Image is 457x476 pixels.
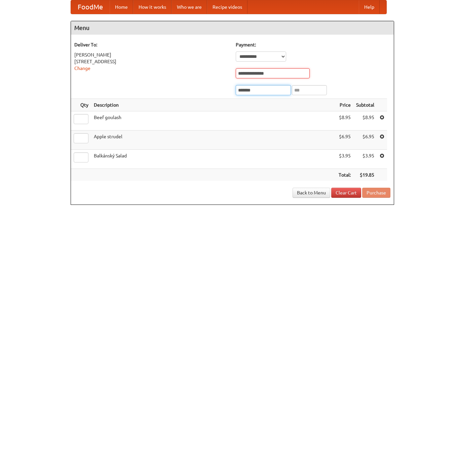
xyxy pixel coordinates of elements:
[336,131,353,150] td: $6.95
[336,169,353,181] th: Total:
[336,111,353,131] td: $8.95
[91,131,336,150] td: Apple strudel
[336,99,353,111] th: Price
[359,0,380,14] a: Help
[71,0,110,14] a: FoodMe
[74,58,229,65] div: [STREET_ADDRESS]
[74,41,229,48] h5: Deliver To:
[71,99,91,111] th: Qty
[353,99,377,111] th: Subtotal
[172,0,207,14] a: Who we are
[353,111,377,131] td: $8.95
[74,51,229,58] div: [PERSON_NAME]
[110,0,133,14] a: Home
[91,111,336,131] td: Beef goulash
[353,131,377,150] td: $6.95
[293,188,330,198] a: Back to Menu
[353,169,377,181] th: $19.85
[91,99,336,111] th: Description
[74,66,90,71] a: Change
[133,0,172,14] a: How it works
[331,188,361,198] a: Clear Cart
[207,0,247,14] a: Recipe videos
[353,150,377,169] td: $3.95
[236,41,390,48] h5: Payment:
[336,150,353,169] td: $3.95
[362,188,390,198] button: Purchase
[91,150,336,169] td: Balkánský Salad
[71,21,394,35] h4: Menu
